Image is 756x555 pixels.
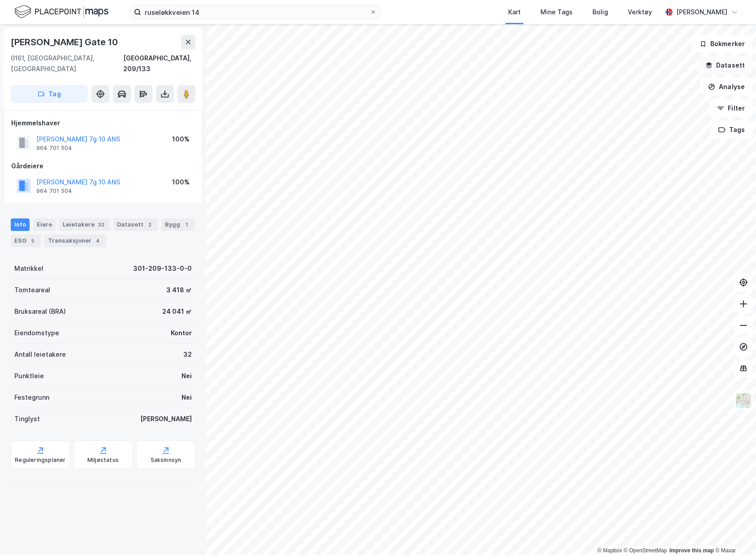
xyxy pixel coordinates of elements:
div: Hjemmelshaver [11,118,195,128]
div: 3 418 ㎡ [166,285,192,295]
button: Bokmerker [692,35,752,53]
button: Tag [11,85,88,103]
div: Kontor [171,328,192,338]
div: Nei [181,371,192,381]
a: OpenStreetMap [624,547,667,554]
div: Tomteareal [14,285,50,295]
div: Verktøy [628,7,652,17]
a: Improve this map [670,547,714,554]
div: 2 [145,220,154,229]
div: 32 [183,349,192,360]
div: Gårdeiere [11,161,195,171]
div: Antall leietakere [14,349,66,360]
div: Bygg [161,218,194,231]
button: Filter [709,99,752,117]
div: 964 701 504 [36,145,72,152]
div: Eiendomstype [14,328,59,338]
div: Mine Tags [540,7,573,17]
div: Matrikkel [14,263,43,274]
a: Mapbox [597,547,622,554]
div: Festegrunn [14,392,49,403]
iframe: Chat Widget [711,512,756,555]
div: 100% [172,134,190,145]
img: Z [735,392,752,409]
div: Punktleie [14,371,44,381]
div: Eiere [33,218,56,231]
div: [GEOGRAPHIC_DATA], 209/133 [123,53,195,74]
div: Leietakere [59,218,110,231]
div: Bruksareal (BRA) [14,306,66,317]
div: 4 [93,236,102,245]
div: Kontrollprogram for chat [711,512,756,555]
div: Saksinnsyn [151,457,181,464]
div: Miljøstatus [87,457,119,464]
div: 5 [28,236,37,245]
button: Datasett [698,56,752,74]
div: 24 041 ㎡ [162,306,192,317]
div: Bolig [592,7,608,17]
div: Tinglyst [14,414,40,424]
div: Reguleringsplaner [15,457,65,464]
div: 1 [182,220,191,229]
div: Kart [508,7,521,17]
div: Datasett [113,218,158,231]
input: Søk på adresse, matrikkel, gårdeiere, leietakere eller personer [141,5,370,19]
div: Info [11,218,30,231]
div: 32 [96,220,106,229]
div: 100% [172,177,190,188]
img: logo.f888ab2527a4732fd821a326f86c7f29.svg [14,4,108,20]
div: [PERSON_NAME] [140,414,192,424]
div: 0161, [GEOGRAPHIC_DATA], [GEOGRAPHIC_DATA] [11,53,123,74]
div: 964 701 504 [36,188,72,195]
button: Analyse [700,78,752,96]
div: Transaksjoner [44,235,106,247]
div: Nei [181,392,192,403]
div: ESG [11,235,41,247]
button: Tags [711,121,752,139]
div: [PERSON_NAME] [676,7,727,17]
div: 301-209-133-0-0 [133,263,192,274]
div: [PERSON_NAME] Gate 10 [11,35,120,49]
